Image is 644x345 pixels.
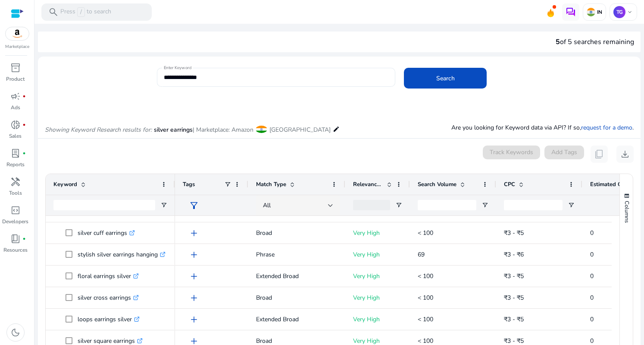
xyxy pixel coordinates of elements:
[418,337,433,345] span: < 100
[418,229,433,237] span: < 100
[616,146,634,163] button: download
[353,310,402,328] p: Very High
[481,202,488,209] button: Open Filter Menu
[626,9,633,16] span: keyboard_arrow_down
[556,37,634,47] div: of 5 searches remaining
[189,271,199,282] span: add
[581,123,632,132] a: request for a demo
[164,65,191,71] mat-label: Enter Keyword
[504,250,524,259] span: ₹3 - ₹6
[590,180,642,188] span: Estimated Orders/Month
[78,289,139,307] p: silver cross earrings
[333,124,340,134] mat-icon: edit
[504,337,524,345] span: ₹3 - ₹5
[418,250,425,259] span: 69
[189,228,199,238] span: add
[10,120,21,130] span: donut_small
[78,246,166,263] p: stylish silver earrings hanging
[53,200,155,210] input: Keyword Filter Input
[22,152,26,155] span: fiber_manual_record
[78,267,139,285] p: floral earrings silver
[587,8,595,16] img: in.svg
[9,132,22,140] p: Sales
[53,180,77,188] span: Keyword
[353,246,402,263] p: Very High
[189,293,199,303] span: add
[193,126,253,134] span: | Marketplace: Amazon
[10,148,21,158] span: lab_profile
[404,68,487,89] button: Search
[418,315,433,323] span: < 100
[418,294,433,302] span: < 100
[256,180,286,188] span: Match Type
[48,7,59,17] span: search
[6,161,25,168] p: Reports
[5,44,29,50] p: Marketplace
[2,218,28,225] p: Developers
[78,224,135,242] p: silver cuff earrings
[189,250,199,260] span: add
[10,205,21,215] span: code_blocks
[183,180,195,188] span: Tags
[189,314,199,325] span: add
[556,37,560,47] span: 5
[504,272,524,280] span: ₹3 - ₹5
[6,75,25,83] p: Product
[10,177,21,187] span: handyman
[256,289,338,307] p: Broad
[353,267,402,285] p: Very High
[269,126,331,134] span: [GEOGRAPHIC_DATA]
[189,200,199,211] span: filter_alt
[623,201,631,223] span: Columns
[504,180,515,188] span: CPC
[590,229,594,237] span: 0
[451,123,634,132] p: Are you looking for Keyword data via API? If so, .
[504,294,524,302] span: ₹3 - ₹5
[22,95,26,98] span: fiber_manual_record
[10,327,21,338] span: dark_mode
[613,6,625,18] p: TG
[263,201,271,209] span: All
[10,91,21,101] span: campaign
[10,63,21,73] span: inventory_2
[77,7,85,17] span: /
[256,310,338,328] p: Extended Broad
[60,7,111,17] p: Press to search
[504,229,524,237] span: ₹3 - ₹5
[504,200,563,210] input: CPC Filter Input
[590,294,594,302] span: 0
[256,267,338,285] p: Extended Broad
[590,315,594,323] span: 0
[590,337,594,345] span: 0
[620,149,630,159] span: download
[353,180,383,188] span: Relevance Score
[160,202,167,209] button: Open Filter Menu
[3,246,28,254] p: Resources
[45,126,152,134] i: Showing Keyword Research results for:
[22,123,26,127] span: fiber_manual_record
[6,27,29,40] img: amazon.svg
[10,234,21,244] span: book_4
[9,189,22,197] p: Tools
[418,180,456,188] span: Search Volume
[11,104,20,111] p: Ads
[590,250,594,259] span: 0
[418,272,433,280] span: < 100
[353,224,402,242] p: Very High
[256,224,338,242] p: Broad
[395,202,402,209] button: Open Filter Menu
[189,206,199,217] span: add
[154,126,193,134] span: silver earrings
[418,200,476,210] input: Search Volume Filter Input
[22,237,26,241] span: fiber_manual_record
[595,9,602,16] p: IN
[436,74,455,83] span: Search
[590,272,594,280] span: 0
[78,310,140,328] p: loops earrings silver
[504,315,524,323] span: ₹3 - ₹5
[568,202,575,209] button: Open Filter Menu
[353,289,402,307] p: Very High
[256,246,338,263] p: Phrase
